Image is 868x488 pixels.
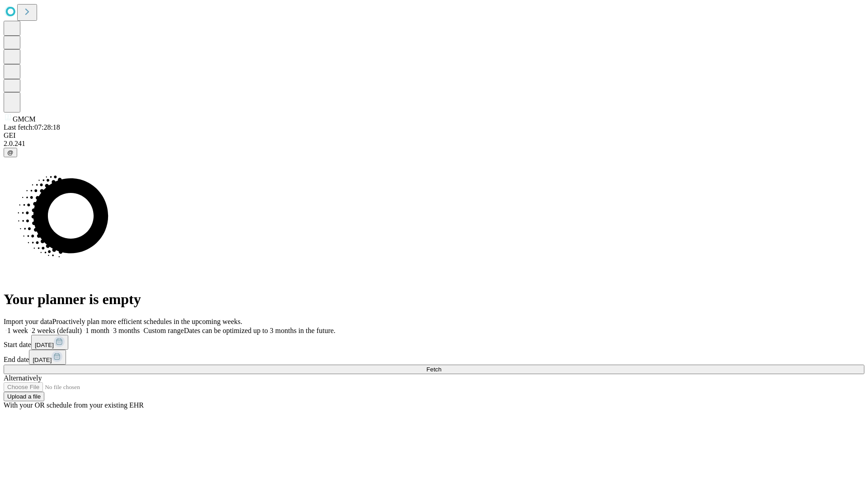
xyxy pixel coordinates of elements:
[426,366,441,373] span: Fetch
[4,291,864,308] h1: Your planner is empty
[33,357,52,363] span: [DATE]
[4,350,864,365] div: End date
[52,318,242,325] span: Proactively plan more efficient schedules in the upcoming weeks.
[7,327,28,334] span: 1 week
[4,148,17,157] button: @
[31,335,68,350] button: [DATE]
[85,327,109,334] span: 1 month
[4,131,864,140] div: GEI
[4,374,42,382] span: Alternatively
[4,401,144,409] span: With your OR schedule from your existing EHR
[113,327,140,334] span: 3 months
[29,350,66,365] button: [DATE]
[184,327,335,334] span: Dates can be optimized up to 3 months in the future.
[4,318,52,325] span: Import your data
[4,392,44,401] button: Upload a file
[32,327,82,334] span: 2 weeks (default)
[4,140,864,148] div: 2.0.241
[35,342,54,348] span: [DATE]
[13,115,36,123] span: GMCM
[4,123,60,131] span: Last fetch: 07:28:18
[4,335,864,350] div: Start date
[4,365,864,374] button: Fetch
[7,149,14,156] span: @
[143,327,184,334] span: Custom range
